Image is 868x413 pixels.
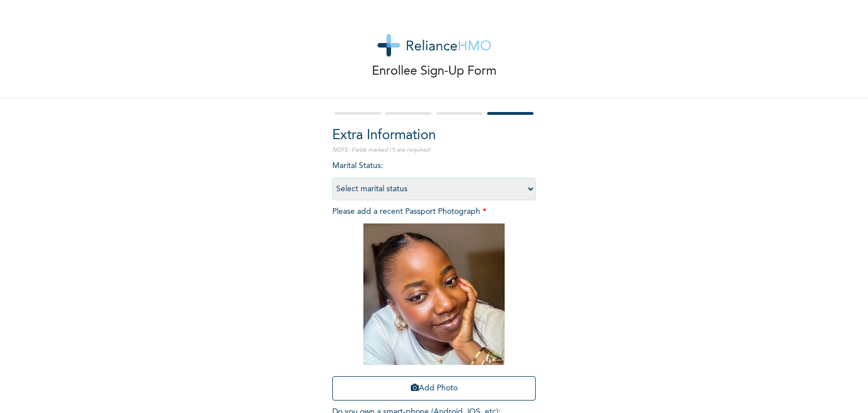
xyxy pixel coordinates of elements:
[372,62,497,81] p: Enrollee Sign-Up Form
[377,34,491,57] img: logo
[332,146,536,154] p: NOTE: Fields marked (*) are required
[332,376,536,401] button: Add Photo
[332,126,536,146] h2: Extra Information
[332,162,536,193] span: Marital Status :
[363,223,505,365] img: Crop
[332,208,536,406] span: Please add a recent Passport Photograph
